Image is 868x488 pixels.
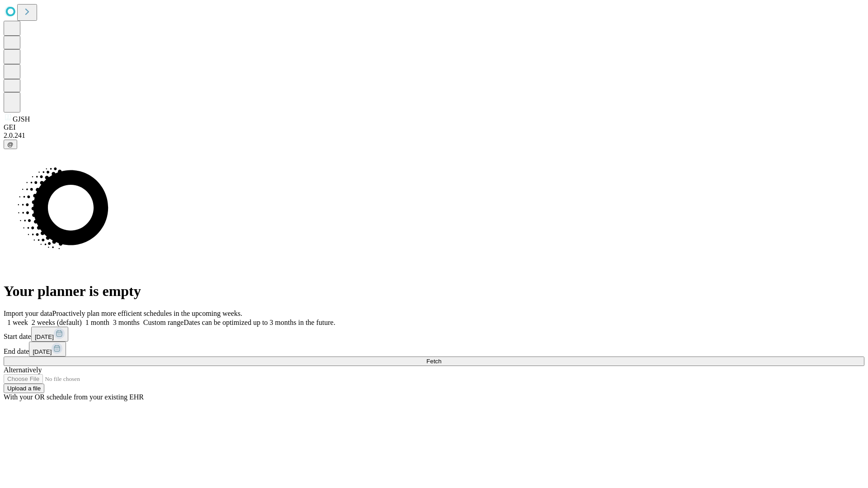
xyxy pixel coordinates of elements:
button: [DATE] [29,342,66,357]
span: Dates can be optimized up to 3 months in the future. [184,319,335,326]
span: Custom range [143,319,184,326]
div: 2.0.241 [4,131,864,140]
span: Proactively plan more efficient schedules in the upcoming weeks. [52,310,242,317]
button: Upload a file [4,384,44,393]
div: End date [4,342,864,357]
span: @ [7,141,14,148]
span: 3 months [113,319,140,326]
span: Fetch [426,358,441,365]
span: [DATE] [33,348,52,355]
span: Alternatively [4,366,42,374]
div: GEI [4,123,864,131]
span: [DATE] [35,333,54,340]
span: 1 month [85,319,109,326]
div: Start date [4,327,864,342]
span: GJSH [13,115,30,123]
button: @ [4,140,17,149]
span: With your OR schedule from your existing EHR [4,393,144,401]
button: [DATE] [31,327,68,342]
button: Fetch [4,357,864,366]
span: 2 weeks (default) [32,319,82,326]
span: Import your data [4,310,52,317]
h1: Your planner is empty [4,283,864,300]
span: 1 week [7,319,28,326]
